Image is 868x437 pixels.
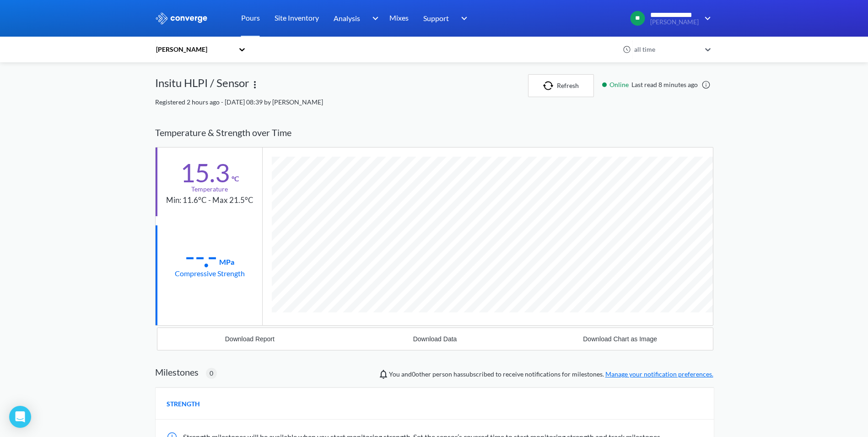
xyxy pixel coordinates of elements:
div: --.- [185,245,217,268]
span: STRENGTH [167,399,200,409]
span: Analysis [334,12,360,24]
img: icon-clock.svg [623,45,631,54]
button: Download Report [157,328,343,350]
span: Registered 2 hours ago - [DATE] 08:39 by [PERSON_NAME] [155,98,323,106]
div: 15.3 [180,161,230,184]
img: more.svg [249,79,260,90]
div: Temperature [191,184,228,194]
div: Compressive Strength [175,268,245,279]
div: Download Data [413,335,457,343]
div: Temperature & Strength over Time [155,118,713,147]
div: Insitu HLPI / Sensor [155,74,249,97]
img: downArrow.svg [699,13,713,24]
div: Min: 11.6°C - Max 21.5°C [166,194,253,207]
span: 0 other [412,370,431,378]
h2: Milestones [155,366,199,377]
div: Open Intercom Messenger [9,406,31,428]
img: notifications-icon.svg [378,369,389,380]
div: Download Chart as Image [583,335,657,343]
button: Refresh [528,74,594,97]
img: downArrow.svg [455,13,470,24]
img: downArrow.svg [366,13,381,24]
span: You and person has subscribed to receive notifications for milestones. [389,369,713,379]
div: Download Report [225,335,275,343]
div: all time [632,44,701,55]
div: [PERSON_NAME] [155,44,234,55]
span: [PERSON_NAME] [650,19,699,26]
img: icon-refresh.svg [543,81,557,90]
a: Manage your notification preferences. [605,370,713,378]
span: Online [609,80,631,90]
span: 0 [210,368,213,378]
button: Download Chart as Image [528,328,713,350]
button: Download Data [342,328,528,350]
img: logo_ewhite.svg [155,12,208,24]
span: Support [423,12,449,24]
div: Last read 8 minutes ago [598,80,713,90]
